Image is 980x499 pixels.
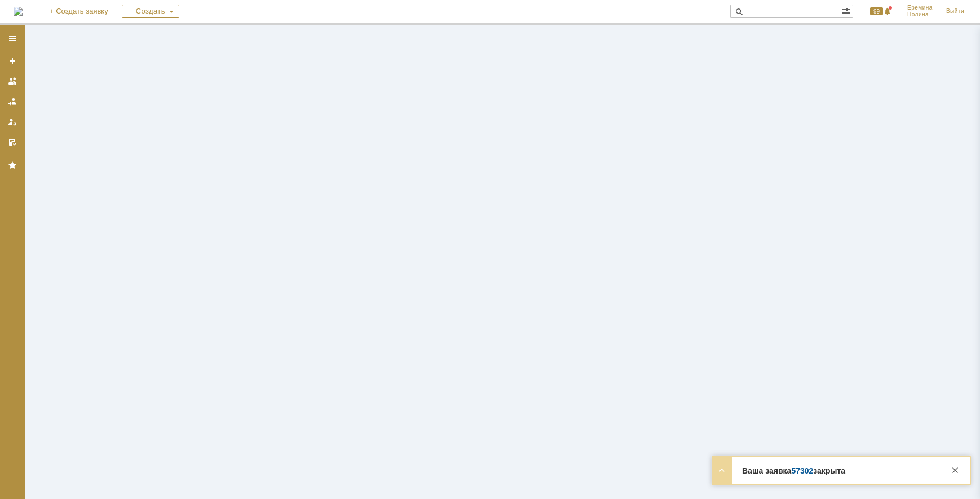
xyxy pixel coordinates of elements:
a: Заявки на командах [3,72,21,90]
a: Перейти на домашнюю страницу [14,7,23,16]
div: Развернуть [715,463,729,477]
a: 57302 [791,466,813,475]
a: Мои согласования [3,133,21,151]
span: 99 [870,7,883,15]
a: Заявки в моей ответственности [3,93,21,111]
a: Мои заявки [3,113,21,131]
span: Полина [907,11,933,18]
span: Расширенный поиск [841,5,853,16]
img: logo [14,7,23,16]
div: Создать [122,5,179,18]
strong: Ваша заявка закрыта [742,466,845,475]
div: Закрыть [948,463,962,477]
a: Создать заявку [3,52,21,70]
span: Еремина [907,5,933,11]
